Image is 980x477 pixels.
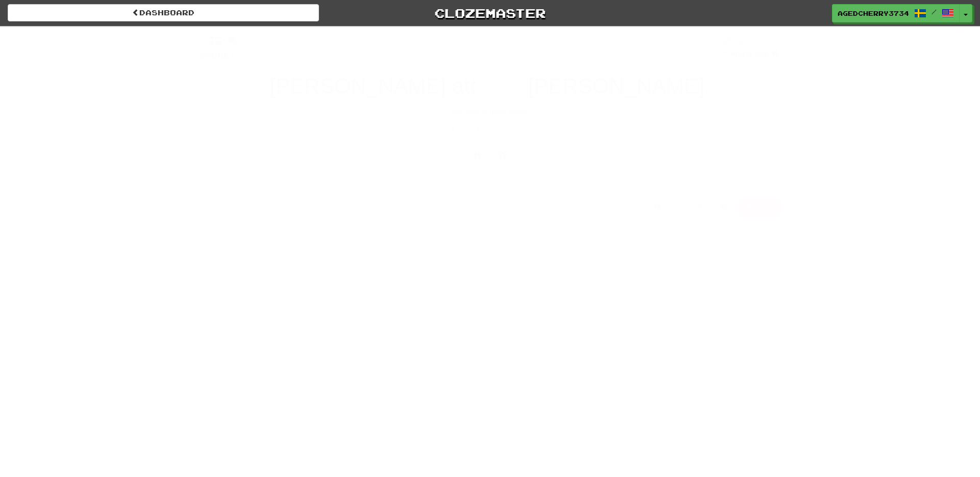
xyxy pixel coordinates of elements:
[270,74,476,98] span: [PERSON_NAME] att
[242,47,251,60] span: 0
[932,8,937,15] span: /
[199,34,251,47] div: /
[528,74,710,98] span: [PERSON_NAME].
[443,119,463,140] button: å
[199,51,236,60] span: Score:
[492,148,512,165] button: Single letter hint - you only get 1 per sentence and score half the points! alt+h
[689,199,708,216] button: Round history (alt+y)
[458,170,522,194] button: Submit
[648,199,684,216] button: Help!
[334,4,646,22] a: Clozemaster
[8,4,319,21] a: Dashboard
[468,148,488,165] button: Switch sentence to multiple choice alt+p
[838,9,909,18] span: AgedCherry3734
[832,4,960,22] a: AgedCherry3734 /
[492,119,512,140] button: ö
[468,119,488,140] button: ä
[720,50,730,58] span: 0 %
[199,107,781,117] div: She likes to make bread.
[517,119,537,140] button: é
[739,199,781,216] button: Report
[718,50,781,59] div: Mastered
